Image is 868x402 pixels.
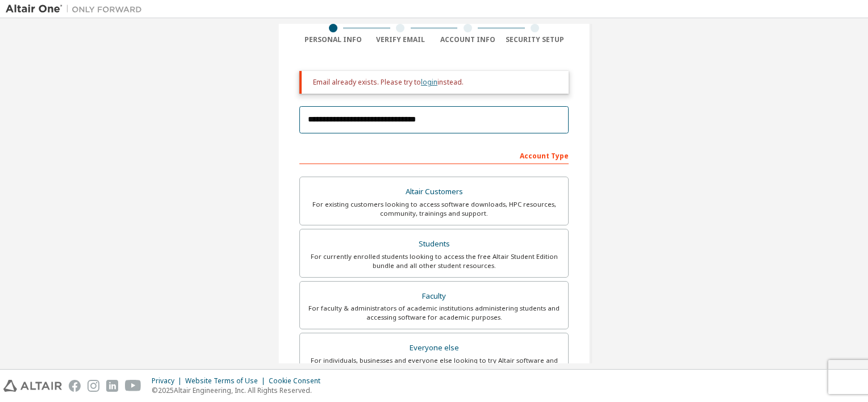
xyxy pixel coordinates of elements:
div: Email already exists. Please try to instead. [313,78,560,87]
div: Account Type [299,146,569,164]
img: instagram.svg [87,380,99,392]
img: youtube.svg [125,380,141,392]
img: linkedin.svg [106,380,118,392]
div: Altair Customers [307,184,561,200]
div: Faculty [307,288,561,304]
div: For currently enrolled students looking to access the free Altair Student Edition bundle and all ... [307,252,561,270]
div: Cookie Consent [269,376,327,386]
img: Altair One [6,3,148,15]
img: facebook.svg [69,380,81,392]
div: Everyone else [307,340,561,356]
div: For individuals, businesses and everyone else looking to try Altair software and explore our prod... [307,356,561,374]
div: Verify Email [367,35,435,44]
div: For existing customers looking to access software downloads, HPC resources, community, trainings ... [307,200,561,218]
div: Website Terms of Use [185,376,269,386]
div: Security Setup [502,35,569,44]
img: altair_logo.svg [3,380,62,392]
div: Privacy [152,376,185,386]
div: Account Info [434,35,502,44]
div: For faculty & administrators of academic institutions administering students and accessing softwa... [307,304,561,322]
div: Students [307,236,561,252]
div: Personal Info [299,35,367,44]
a: login [421,77,437,87]
p: © 2025 Altair Engineering, Inc. All Rights Reserved. [152,386,327,395]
